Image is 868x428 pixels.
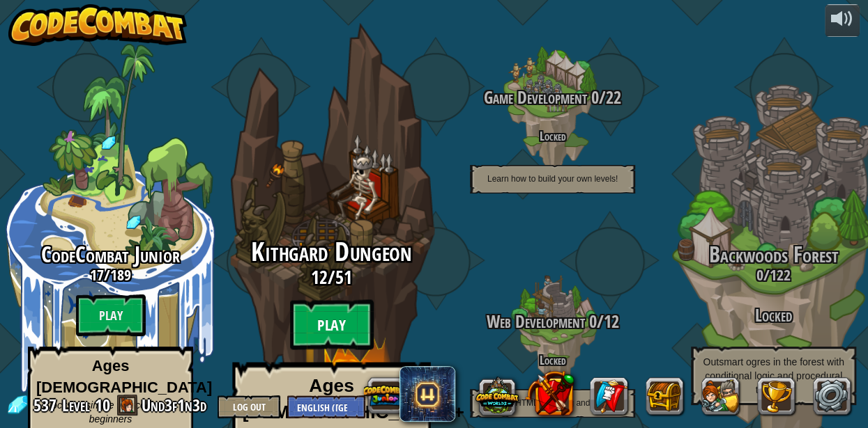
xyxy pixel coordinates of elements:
span: 0 [585,310,597,333]
a: Und3f1n3d [142,394,211,416]
h4: Locked [442,129,663,143]
span: 189 [110,264,131,285]
button: Adjust volume [825,4,860,37]
span: 10 [95,394,110,416]
span: 122 [770,264,791,285]
span: Game Development [484,86,587,109]
btn: Play [290,300,374,350]
span: Web Development [487,310,585,333]
span: 22 [606,86,621,109]
h3: / [442,88,663,107]
span: Level [62,394,90,417]
span: 0 [587,86,599,109]
span: 12 [311,264,328,290]
span: 17 [90,264,104,285]
span: Outsmart ogres in the forest with conditional logic and procedural thinking! [703,356,844,395]
button: Log Out [218,395,280,418]
span: 537 [33,394,61,416]
h3: / [442,312,663,331]
strong: Ages [DEMOGRAPHIC_DATA] [36,357,212,396]
img: CodeCombat - Learn how to code by playing a game [8,4,187,46]
span: 0 [756,264,763,285]
span: Kithgard Dungeon [251,234,411,270]
strong: Ages [DEMOGRAPHIC_DATA]+ [243,375,464,422]
span: 12 [604,310,619,333]
btn: Play [76,294,146,336]
span: CodeCombat Junior [41,239,180,269]
h3: / [199,267,464,287]
span: 51 [335,264,352,290]
h4: Locked [442,354,663,367]
span: Backwoods Forest [709,239,839,269]
span: Learn how to build your own levels! [487,174,618,184]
